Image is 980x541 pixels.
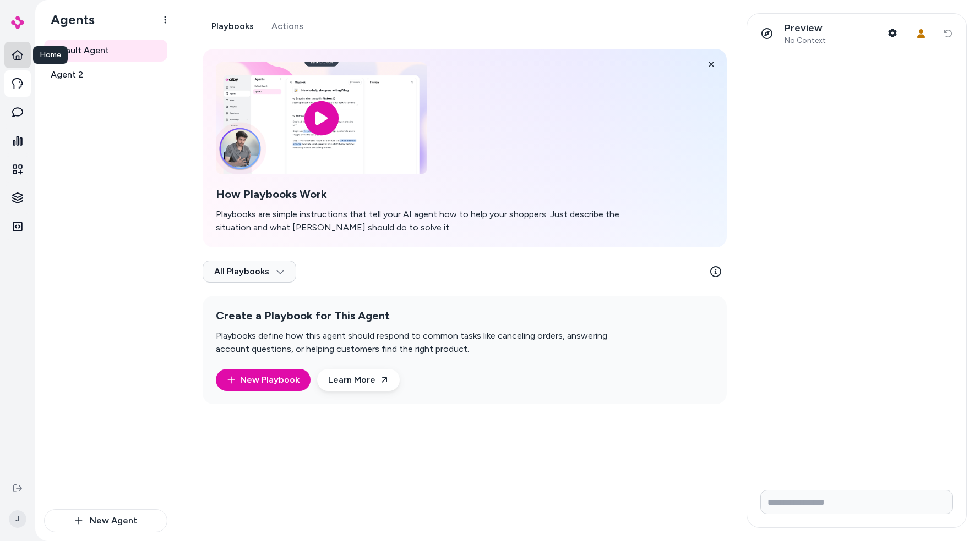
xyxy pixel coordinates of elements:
span: No Context [785,36,826,46]
span: Agent 2 [51,68,83,81]
button: Playbooks [203,13,263,40]
button: All Playbooks [203,261,296,283]
p: Playbooks define how this agent should respond to common tasks like canceling orders, answering a... [216,329,639,356]
a: New Playbook [227,373,300,387]
h2: Create a Playbook for This Agent [216,309,639,323]
p: Playbooks are simple instructions that tell your AI agent how to help your shoppers. Just describ... [216,208,639,234]
a: Learn More [317,369,400,391]
span: All Playbooks [214,266,285,277]
span: Default Agent [51,44,109,57]
p: Preview [785,22,826,35]
div: Home [33,46,68,64]
button: New Playbook [216,369,311,391]
button: New Agent [44,509,167,532]
button: J [7,501,29,537]
span: J [9,510,26,528]
h2: How Playbooks Work [216,187,639,201]
a: Default Agent [44,40,167,62]
button: Actions [263,13,312,40]
img: alby Logo [11,16,24,29]
input: Write your prompt here [760,490,953,514]
a: Agent 2 [44,64,167,86]
h1: Agents [42,12,95,28]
